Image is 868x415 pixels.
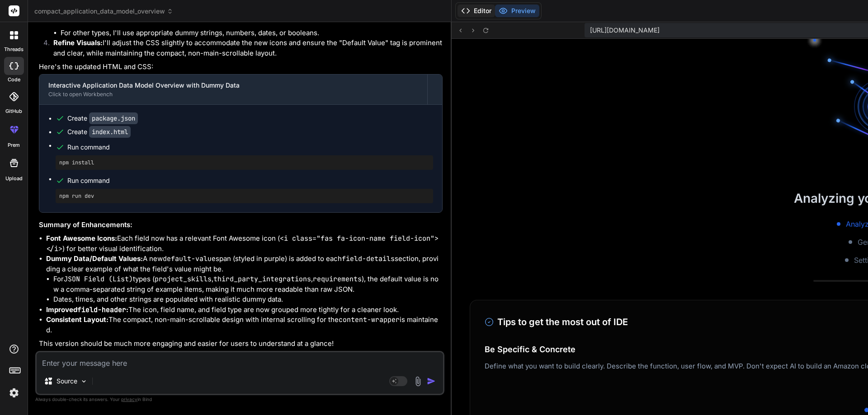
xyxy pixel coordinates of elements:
div: Click to open Workbench [48,91,418,98]
label: GitHub [5,107,22,115]
img: attachment [413,376,423,387]
code: package.json [89,112,138,124]
code: index.html [89,126,131,138]
span: Run command [67,143,433,152]
div: Interactive Application Data Model Overview with Dummy Data [48,81,418,90]
label: prem [8,141,20,149]
span: Run command [67,176,433,185]
label: code [8,76,20,84]
span: privacy [121,396,137,402]
img: icon [427,377,436,386]
code: <i class="fas fa-icon-name field-icon"></i> [46,234,439,253]
code: field-header [77,305,126,314]
strong: Font Awesome Icons: [46,234,117,242]
h3: Tips to get the most out of IDE [485,315,628,329]
code: third_party_integrations [213,275,311,284]
code: requirements [313,275,362,284]
button: Interactive Application Data Model Overview with Dummy DataClick to open Workbench [39,75,427,104]
strong: Refine Visuals: [53,38,103,47]
li: The compact, non-main-scrollable design with internal scrolling for the is maintained. [46,315,443,335]
p: Here's the updated HTML and CSS: [39,62,443,72]
strong: Improved : [46,305,128,314]
li: For types ( , , ), the default value is now a comma-separated string of example items, making it ... [53,274,443,294]
button: Preview [495,5,539,17]
code: default-value [163,254,216,263]
span: [URL][DOMAIN_NAME] [590,26,660,35]
p: Source [57,377,77,386]
code: JSON Field (List) [64,275,133,284]
button: Editor [458,5,495,17]
code: content-wrapper [339,315,400,324]
li: For other types, I'll use appropriate dummy strings, numbers, dates, or booleans. [61,28,443,38]
h3: Summary of Enhancements: [39,220,443,230]
strong: Consistent Layout: [46,315,108,324]
code: field-details [342,254,395,263]
code: project_skills [155,275,212,284]
li: I'll adjust the CSS slightly to accommodate the new icons and ensure the "Default Value" tag is p... [46,38,443,58]
pre: npm install [59,159,429,166]
div: Create [67,127,131,136]
label: threads [4,46,24,53]
div: Create [67,114,138,123]
img: settings [6,385,22,401]
img: Pick Models [80,378,88,385]
li: The icon, field name, and field type are now grouped more tightly for a cleaner look. [46,305,443,315]
p: Always double-check its answers. Your in Bind [35,395,444,404]
strong: Dummy Data/Default Values: [46,254,143,263]
pre: npm run dev [59,192,429,200]
li: A new span (styled in purple) is added to each section, providing a clear example of what the fie... [46,254,443,305]
p: This version should be much more engaging and easier for users to understand at a glance! [39,339,443,349]
label: Upload [5,175,23,182]
span: compact_application_data_model_overview [34,7,173,16]
li: Dates, times, and other strings are populated with realistic dummy data. [53,294,443,305]
li: Each field now has a relevant Font Awesome icon ( ) for better visual identification. [46,233,443,254]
